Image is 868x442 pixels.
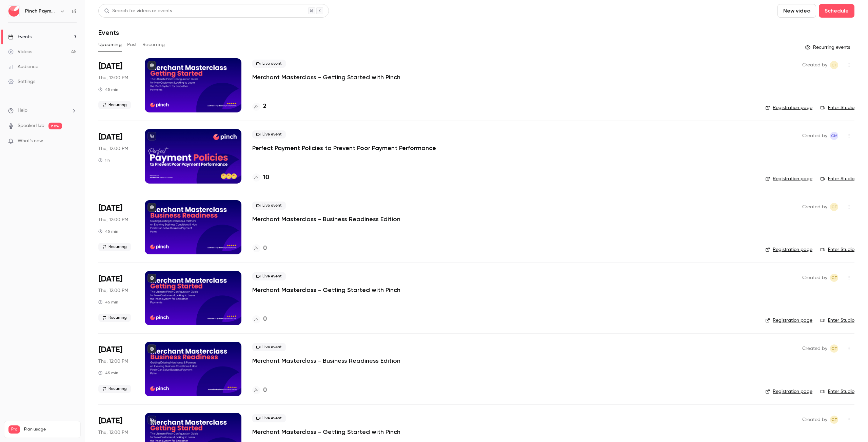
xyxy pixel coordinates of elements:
[98,28,119,37] h1: Events
[98,416,122,426] span: [DATE]
[821,317,854,324] a: Enter Studio
[252,144,436,152] a: Perfect Payment Policies to Prevent Poor Payment Performance
[98,385,131,393] span: Recurring
[802,416,827,424] span: Created by
[127,39,137,50] button: Past
[98,370,118,376] div: 45 min
[98,58,134,112] div: Sep 18 Thu, 12:00 PM (Australia/Brisbane)
[98,203,122,214] span: [DATE]
[98,145,128,152] span: Thu, 12:00 PM
[98,129,134,183] div: Sep 25 Thu, 12:00 PM (Australia/Brisbane)
[98,274,122,285] span: [DATE]
[263,244,267,253] h4: 0
[831,416,837,424] span: CT
[8,63,38,70] div: Audience
[98,200,134,254] div: Oct 2 Thu, 12:00 PM (Australia/Brisbane)
[98,314,131,322] span: Recurring
[252,102,267,111] a: 2
[252,343,286,351] span: Live event
[252,386,267,395] a: 0
[142,39,165,50] button: Recurring
[821,175,854,182] a: Enter Studio
[252,215,400,223] a: Merchant Masterclass - Business Readiness Edition
[18,122,44,129] a: SpeakerHub
[252,315,267,324] a: 0
[263,386,267,395] h4: 0
[98,299,118,305] div: 45 min
[18,138,43,145] span: What's new
[821,246,854,253] a: Enter Studio
[765,317,812,324] a: Registration page
[252,428,400,436] a: Merchant Masterclass - Getting Started with Pinch
[252,357,400,365] a: Merchant Masterclass - Business Readiness Edition
[8,6,19,17] img: Pinch Payments
[98,87,118,92] div: 45 min
[802,132,827,140] span: Created by
[8,78,35,85] div: Settings
[8,107,77,114] li: help-dropdown-opener
[25,8,57,15] h6: Pinch Payments
[98,243,131,251] span: Recurring
[831,203,837,211] span: CT
[98,342,134,396] div: Oct 30 Thu, 12:00 PM (Australia/Brisbane)
[98,344,122,355] span: [DATE]
[98,429,128,436] span: Thu, 12:00 PM
[98,61,122,72] span: [DATE]
[18,107,27,114] span: Help
[765,246,812,253] a: Registration page
[831,344,837,353] span: CT
[777,4,816,18] button: New video
[252,286,400,294] a: Merchant Masterclass - Getting Started with Pinch
[831,132,837,140] span: CM
[98,287,128,294] span: Thu, 12:00 PM
[821,104,854,111] a: Enter Studio
[802,203,827,211] span: Created by
[831,274,837,282] span: CT
[8,34,32,40] div: Events
[252,272,286,280] span: Live event
[819,4,854,18] button: Schedule
[98,157,110,163] div: 1 h
[830,203,838,211] span: Cameron Taylor
[263,315,267,324] h4: 0
[802,61,827,69] span: Created by
[98,358,128,365] span: Thu, 12:00 PM
[830,416,838,424] span: Cameron Taylor
[802,42,854,53] button: Recurring events
[98,39,122,50] button: Upcoming
[98,229,118,234] div: 45 min
[98,75,128,81] span: Thu, 12:00 PM
[252,60,286,68] span: Live event
[98,216,128,223] span: Thu, 12:00 PM
[765,175,812,182] a: Registration page
[831,61,837,69] span: CT
[252,73,400,81] a: Merchant Masterclass - Getting Started with Pinch
[830,344,838,353] span: Cameron Taylor
[263,102,267,111] h4: 2
[24,427,76,432] span: Plan usage
[252,130,286,139] span: Live event
[98,132,122,143] span: [DATE]
[802,344,827,353] span: Created by
[830,61,838,69] span: Cameron Taylor
[252,173,269,182] a: 10
[8,425,20,434] span: Pro
[830,132,838,140] span: Clarenz Miralles
[48,123,62,129] span: new
[68,138,77,144] iframe: Noticeable Trigger
[104,7,172,15] div: Search for videos or events
[98,101,131,109] span: Recurring
[252,202,286,210] span: Live event
[830,274,838,282] span: Cameron Taylor
[765,388,812,395] a: Registration page
[98,271,134,325] div: Oct 16 Thu, 12:00 PM (Australia/Brisbane)
[8,48,32,55] div: Videos
[252,244,267,253] a: 0
[765,104,812,111] a: Registration page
